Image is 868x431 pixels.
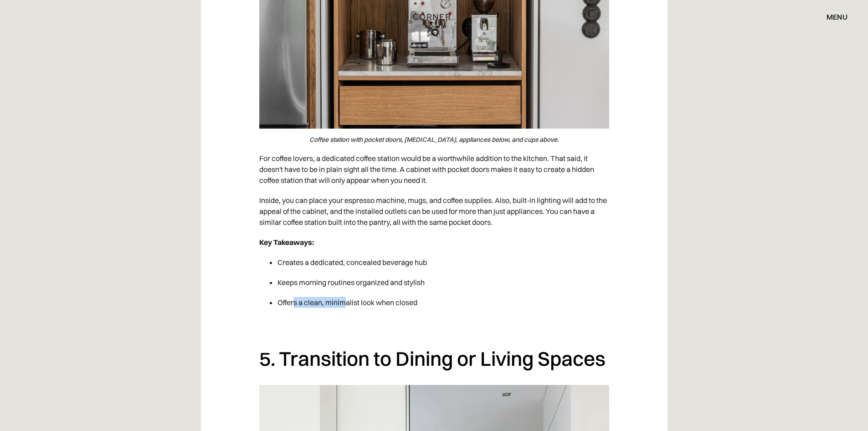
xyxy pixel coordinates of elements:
h2: 5. Transition to Dining or Living Spaces [259,346,609,371]
p: Inside, you can place your espresso machine, mugs, and coffee supplies. Also, built-in lighting w... [259,190,609,232]
li: Offers a clean, minimalist look when closed [277,292,609,312]
p: ‍ [259,317,609,337]
p: For coffee lovers, a dedicated coffee station would be a worthwhile addition to the kitchen. That... [259,148,609,190]
li: Creates a dedicated, concealed beverage hub [277,252,609,272]
em: Coffee station with pocket doors, [MEDICAL_DATA], appliances below, and cups above. [309,135,559,144]
strong: Key Takeaways: [259,238,314,247]
li: Keeps morning routines organized and stylish [277,272,609,292]
div: menu [817,9,847,25]
div: menu [827,13,847,21]
a: home [402,11,467,23]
